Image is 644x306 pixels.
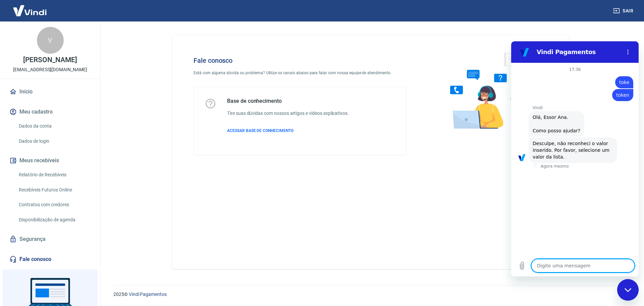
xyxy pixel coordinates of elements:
[437,46,539,135] img: Fale conosco
[227,98,349,104] h5: Base de conhecimento
[16,119,92,133] a: Dados da conta
[227,128,349,134] a: ACESSAR BASE DE CONHECIMENTO
[8,232,92,247] a: Segurança
[194,56,406,64] h4: Fale conosco
[16,198,92,212] a: Contratos com credores
[13,66,87,73] p: [EMAIL_ADDRESS][DOMAIN_NAME]
[23,56,77,63] p: [PERSON_NAME]
[37,27,64,54] div: V
[16,213,92,227] a: Disponibilização de agenda
[227,110,349,117] h6: Tire suas dúvidas com nossos artigos e vídeos explicativos.
[16,134,92,148] a: Dados de login
[8,84,92,99] a: Início
[617,279,639,301] iframe: Botão para abrir a janela de mensagens, conversa em andamento
[8,104,92,119] button: Meu cadastro
[16,183,92,197] a: Recebíveis Futuros Online
[8,252,92,267] a: Fale conosco
[612,5,636,17] button: Sair
[8,0,52,21] img: Vindi
[113,291,628,298] p: 2025 ©
[194,70,406,76] p: Está com alguma dúvida ou problema? Utilize os canais abaixo para falar com nossa equipe de atend...
[227,128,293,133] span: ACESSAR BASE DE CONHECIMENTO
[129,292,167,297] a: Vindi Pagamentos
[511,41,639,276] iframe: Janela de mensagens
[8,153,92,168] button: Meus recebíveis
[16,168,92,182] a: Relatório de Recebíveis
